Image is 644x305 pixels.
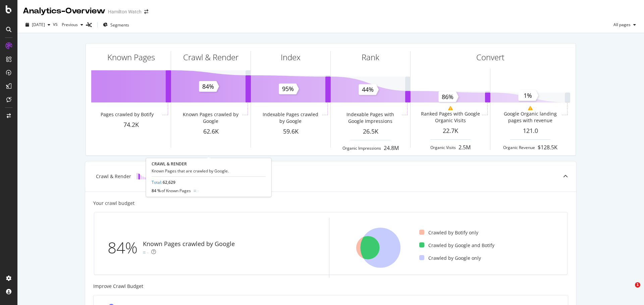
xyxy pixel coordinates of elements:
[147,249,149,256] div: -
[342,145,381,151] div: Organic Impressions
[91,121,171,129] div: 74.2K
[611,22,631,27] span: All pages
[183,52,238,63] div: Crawl & Render
[419,242,494,249] div: Crawled by Google and Botify
[251,127,330,136] div: 59.6K
[194,190,196,192] img: Equal
[53,21,59,27] span: vs
[108,8,142,15] div: Hamilton Watch
[108,237,143,259] div: 84%
[96,173,131,180] div: Crawl & Render
[110,22,129,28] span: Segments
[163,179,175,185] span: 62,629
[198,188,199,194] div: -
[384,144,399,152] div: 24.8M
[152,168,266,174] div: Known Pages that are crawled by Google.
[611,19,639,30] button: All pages
[23,19,53,30] button: [DATE]
[152,161,266,167] div: CRAWL & RENDER
[419,229,478,236] div: Crawled by Botify only
[260,111,320,125] div: Indexable Pages crawled by Google
[281,52,301,63] div: Index
[93,283,568,290] div: Improve Crawl Budget
[635,282,640,288] span: 1
[59,22,78,27] span: Previous
[180,111,240,125] div: Known Pages crawled by Google
[161,188,191,194] span: of Known Pages
[93,200,135,207] div: Your crawl budget
[621,282,637,298] iframe: Intercom live chat
[152,179,161,185] a: Total
[107,52,155,63] div: Known Pages
[137,173,147,179] img: block-icon
[171,127,251,136] div: 62.6K
[331,127,410,136] div: 26.5K
[144,9,148,14] div: arrow-right-arrow-left
[143,240,235,248] div: Known Pages crawled by Google
[152,188,191,194] div: 84 %
[143,251,146,253] img: Equal
[362,52,379,63] div: Rank
[23,5,105,17] div: Analytics - Overview
[419,255,481,261] div: Crawled by Google only
[100,19,132,30] button: Segments
[59,19,86,30] button: Previous
[101,111,154,118] div: Pages crawled by Botify
[32,22,45,27] span: 2025 Sep. 22nd
[152,179,175,185] div: :
[340,111,400,125] div: Indexable Pages with Google Impressions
